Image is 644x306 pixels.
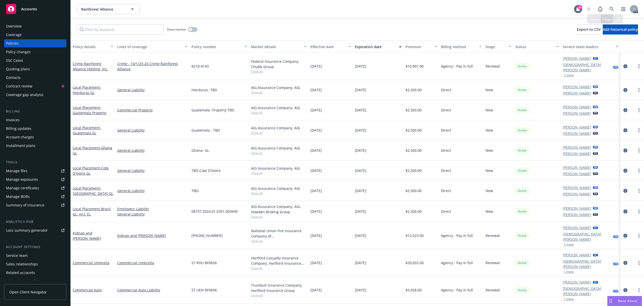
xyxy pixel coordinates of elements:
[353,41,404,53] button: Expiration date
[563,62,611,73] a: [DEMOGRAPHIC_DATA][PERSON_NAME]
[73,206,111,217] span: - Brazil GL, incl. EL
[251,283,306,293] div: Trumbull Insurance Company, Hartford Insurance Group
[563,185,591,190] a: [PERSON_NAME]
[578,5,582,10] div: 25
[191,128,220,133] span: Guatemala - TBD
[563,125,591,130] a: [PERSON_NAME]
[73,125,101,135] span: - Guatemala GL
[563,151,591,156] a: [PERSON_NAME]
[622,63,628,69] a: circleInformation
[636,147,642,154] a: more
[636,127,642,133] a: more
[167,27,186,32] span: Show inactive
[6,116,20,124] div: Invoices
[355,260,366,265] span: [DATE]
[4,31,66,39] a: Coverage
[4,184,66,192] a: Manage certificates
[441,287,473,293] span: Agency - Pay in full
[563,56,591,61] a: [PERSON_NAME]
[117,211,187,217] a: General Liability
[486,260,500,265] span: Renewal
[4,116,66,124] a: Invoices
[6,142,35,150] div: Installment plans
[191,188,199,193] span: TBD-
[441,87,451,93] span: Direct
[355,107,366,113] span: [DATE]
[513,41,561,53] button: Status
[4,193,66,201] a: Manage BORs
[486,188,493,193] span: New
[310,188,322,193] span: [DATE]
[4,48,66,56] a: Policy changes
[603,27,638,32] span: Add historical policy
[251,131,306,135] span: Show all
[563,231,611,242] a: [DEMOGRAPHIC_DATA][PERSON_NAME]
[251,44,301,49] div: Market details
[6,175,38,183] div: Manage exposures
[6,125,31,133] div: Billing updates
[115,41,189,53] button: Lines of coverage
[517,148,527,153] span: Active
[622,208,628,215] a: circleInformation
[563,90,591,96] a: [PERSON_NAME]
[486,168,493,173] span: New
[486,64,500,69] span: Renewal
[406,44,432,49] div: Premium
[577,24,601,35] button: Export to CSV
[636,287,642,293] a: more
[603,24,638,35] button: Add historical policy
[406,287,422,293] span: $3,058.00
[117,188,187,193] a: General Liability
[4,2,66,16] a: Accounts
[517,108,527,112] span: Active
[6,269,35,277] div: Related accounts
[636,260,642,266] a: more
[117,206,187,211] a: Employers Liability
[73,105,106,115] a: Local Placement
[251,266,306,270] span: Show all
[636,63,642,69] a: more
[73,85,101,95] span: - Honduras GL
[563,225,591,230] a: [PERSON_NAME]
[191,148,209,153] span: Ghana- GL
[563,131,591,136] a: [PERSON_NAME]
[622,127,628,133] a: circleInformation
[406,128,422,133] span: $2,500.00
[251,90,306,95] span: Show all
[584,4,594,14] a: Start snowing
[6,56,23,65] div: SSC Cases
[564,270,574,273] button: 1 more
[6,226,48,234] div: Loss summary generator
[251,105,306,110] div: AIG Assurance Company, AIG
[517,209,527,214] span: Active
[515,44,553,49] div: Status
[73,288,102,292] a: Commercial Auto
[622,107,628,113] a: circleInformation
[636,107,642,113] a: more
[517,233,527,238] span: Active
[563,84,591,89] a: [PERSON_NAME]
[251,166,306,171] div: AIG Assurance Company, AIG
[117,148,187,153] a: General Liability
[636,208,642,215] a: more
[406,209,422,214] span: $2,500.00
[6,39,19,47] div: Policies
[251,204,306,215] div: AIG Assurance Company, AIG, Howden Broking Group
[191,44,241,49] div: Policy number
[251,228,306,239] div: National Union Fire Insurance Company of [GEOGRAPHIC_DATA], [GEOGRAPHIC_DATA], AIG
[441,128,451,133] span: Direct
[486,128,493,133] span: New
[4,269,66,277] a: Related accounts
[73,206,111,217] a: Local Placement
[73,105,106,115] span: - Gautemala Property
[6,201,44,209] div: Summary of insurance
[310,148,322,153] span: [DATE]
[636,188,642,194] a: more
[563,280,591,285] a: [PERSON_NAME]
[486,287,500,293] span: Renewal
[595,4,605,14] a: Report a Bug
[189,41,249,53] button: Policy number
[251,110,306,115] span: Show all
[636,87,642,93] a: more
[191,287,217,293] span: 57 UEN BF0696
